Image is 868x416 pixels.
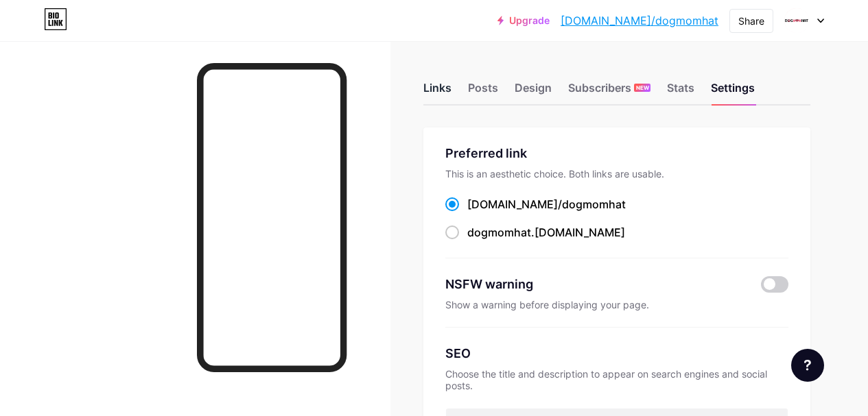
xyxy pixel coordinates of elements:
[467,196,626,212] div: [DOMAIN_NAME]/
[445,168,788,180] div: This is an aesthetic choice. Both links are usable.
[568,79,650,104] div: Subscribers
[423,79,451,104] div: Links
[468,79,498,104] div: Posts
[784,8,810,34] img: Dog Mom Hat
[738,14,764,28] div: Share
[562,197,626,211] span: dogmomhat
[561,12,718,29] a: [DOMAIN_NAME]/dogmomhat
[445,144,788,162] div: Preferred link
[445,368,788,391] div: Choose the title and description to appear on search engines and social posts.
[445,275,743,293] div: NSFW warning
[497,15,550,26] a: Upgrade
[515,79,552,104] div: Design
[711,79,755,104] div: Settings
[467,225,531,239] span: dogmomhat
[445,344,788,363] div: SEO
[667,79,694,104] div: Stats
[445,299,788,310] div: Show a warning before displaying your page.
[636,84,649,92] span: NEW
[467,224,625,241] div: .[DOMAIN_NAME]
